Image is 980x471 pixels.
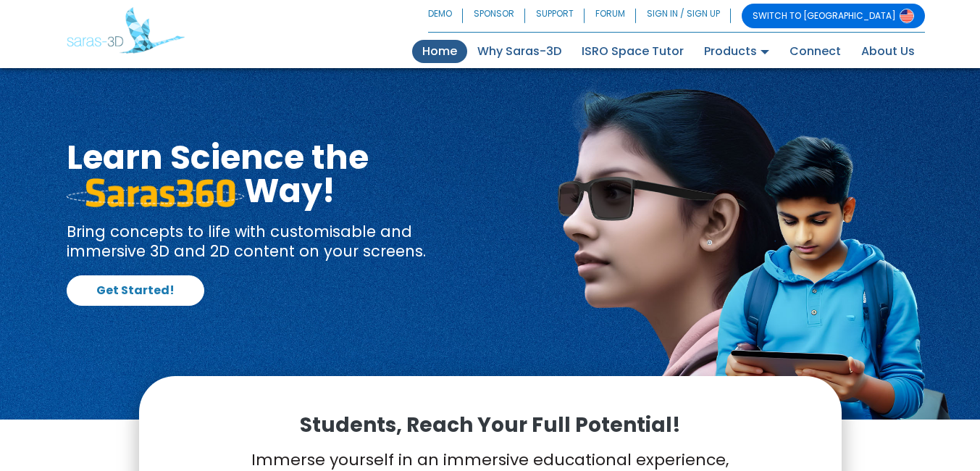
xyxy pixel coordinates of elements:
a: About Us [851,40,925,63]
p: Bring concepts to life with customisable and immersive 3D and 2D content on your screens. [67,222,479,262]
h1: Learn Science the Way! [67,141,479,207]
a: SIGN IN / SIGN UP [636,4,731,28]
a: SWITCH TO [GEOGRAPHIC_DATA] [742,4,925,28]
img: Saras 3D [67,7,185,54]
img: Switch to USA [900,9,914,23]
a: ISRO Space Tutor [571,40,694,63]
a: Get Started! [67,275,204,306]
a: Home [412,40,467,63]
a: DEMO [428,4,463,28]
a: Why Saras-3D [467,40,571,63]
a: Products [694,40,779,63]
a: Connect [779,40,851,63]
a: SPONSOR [463,4,525,28]
img: saras 360 [67,178,244,207]
a: FORUM [585,4,636,28]
a: SUPPORT [525,4,585,28]
p: Students, Reach Your Full Potential! [175,412,805,438]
